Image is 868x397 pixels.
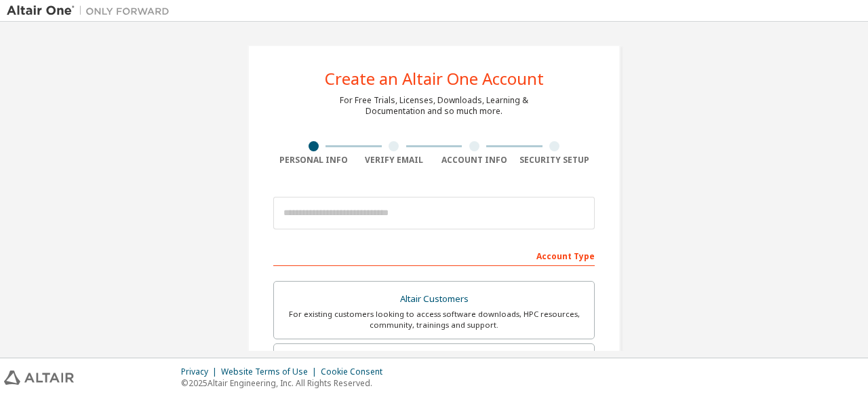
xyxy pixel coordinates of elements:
[221,366,321,377] div: Website Terms of Use
[434,155,515,166] div: Account Info
[4,371,74,385] img: altair_logo.svg
[273,244,595,266] div: Account Type
[282,309,586,330] div: For existing customers looking to access software downloads, HPC resources, community, trainings ...
[340,95,528,117] div: For Free Trials, Licenses, Downloads, Learning & Documentation and so much more.
[515,155,595,166] div: Security Setup
[181,377,391,389] p: © 2025 Altair Engineering, Inc. All Rights Reserved.
[282,290,586,309] div: Altair Customers
[325,71,544,87] div: Create an Altair One Account
[273,155,354,166] div: Personal Info
[7,4,176,18] img: Altair One
[354,155,435,166] div: Verify Email
[321,366,391,377] div: Cookie Consent
[181,366,221,377] div: Privacy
